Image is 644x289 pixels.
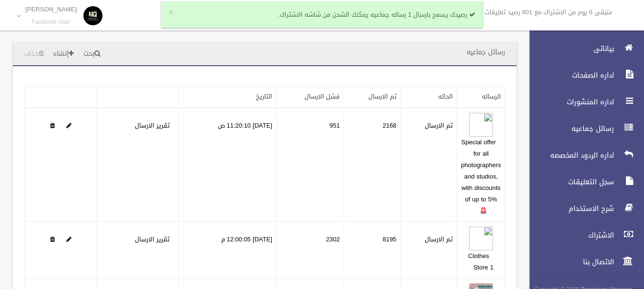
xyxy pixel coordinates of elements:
[80,45,104,63] a: بحث
[425,234,453,245] label: تم الارسال
[521,145,644,166] a: اداره الردود المخصصه
[135,233,170,245] a: تقرير الارسال
[521,257,617,267] span: الاتصال بنا
[276,222,344,279] td: 2302
[521,70,617,80] span: اداره الصفحات
[521,97,617,107] span: اداره المنشورات
[168,8,174,18] button: ×
[521,38,644,59] a: بياناتى
[469,233,493,245] a: Edit
[276,108,344,222] td: 951
[521,124,617,133] span: رسائل جماعيه
[521,225,644,246] a: الاشتراك
[25,6,77,13] p: [PERSON_NAME]
[521,251,644,272] a: الاتصال بنا
[521,91,644,112] a: اداره المنشورات
[521,65,644,86] a: اداره الصفحات
[461,136,501,217] a: Special offer for all photographers and studios, with discounts of up to 5% 🚨
[521,118,644,139] a: رسائل جماعيه
[521,230,617,240] span: الاشتراك
[256,90,272,102] a: التاريخ
[521,171,644,192] a: سجل التعليقات
[521,177,617,187] span: سجل التعليقات
[305,90,340,102] a: فشل الارسال
[425,120,453,131] label: تم الارسال
[50,45,78,63] a: إنشاء
[457,86,505,108] th: الرساله
[469,113,493,137] img: 638445409979571776.JPG
[469,120,493,131] a: Edit
[344,108,401,222] td: 2168
[521,198,644,219] a: شرح الاستخدام
[66,233,72,245] a: Edit
[66,120,72,131] a: Edit
[344,222,401,279] td: 8195
[455,43,517,61] header: رسائل جماعيه
[368,90,397,102] a: تم الارسال
[25,19,77,26] small: Facebook User
[161,1,483,28] div: رصيدك يسمح بارسال 1 رساله جماعيه يمكنك الشحن من شاشه الاشتراك.
[468,250,493,273] a: Clothes Store 1
[521,150,617,160] span: اداره الردود المخصصه
[521,204,617,213] span: شرح الاستخدام
[400,86,457,108] th: الحاله
[135,120,170,131] a: تقرير الارسال
[521,44,617,53] span: بياناتى
[178,222,276,279] td: [DATE] 12:00:05 م
[469,227,493,250] img: 638655409144770456.jpg
[178,108,276,222] td: [DATE] 11:20:10 ص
